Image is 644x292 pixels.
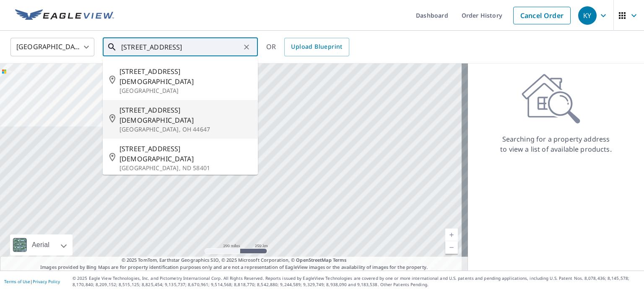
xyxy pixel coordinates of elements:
a: Current Level 5, Zoom In [445,229,458,241]
a: Terms [333,257,347,263]
p: | [4,279,60,284]
a: Upload Blueprint [284,38,349,56]
p: [GEOGRAPHIC_DATA] [119,87,251,95]
input: Search by address or latitude-longitude [121,35,241,59]
div: [GEOGRAPHIC_DATA] [10,35,94,59]
img: EV Logo [15,9,114,22]
a: Current Level 5, Zoom Out [445,241,458,254]
a: Privacy Policy [33,279,60,284]
span: © 2025 TomTom, Earthstar Geographics SIO, © 2025 Microsoft Corporation, © [122,257,347,264]
p: © 2025 Eagle View Technologies, Inc. and Pictometry International Corp. All Rights Reserved. Repo... [73,275,640,288]
p: [GEOGRAPHIC_DATA], ND 58401 [119,164,251,172]
span: [STREET_ADDRESS][DEMOGRAPHIC_DATA] [119,105,251,125]
a: OpenStreetMap [296,257,331,263]
div: Aerial [10,234,73,255]
span: Upload Blueprint [291,42,342,52]
span: [STREET_ADDRESS][DEMOGRAPHIC_DATA] [119,66,251,87]
a: Terms of Use [4,279,30,284]
a: Cancel Order [513,7,571,24]
div: OR [266,38,349,56]
p: [GEOGRAPHIC_DATA], OH 44647 [119,125,251,134]
div: Aerial [29,234,52,255]
button: Clear [241,41,252,53]
span: [STREET_ADDRESS][DEMOGRAPHIC_DATA] [119,144,251,164]
div: KY [578,6,597,25]
p: Searching for a property address to view a list of available products. [500,134,612,154]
